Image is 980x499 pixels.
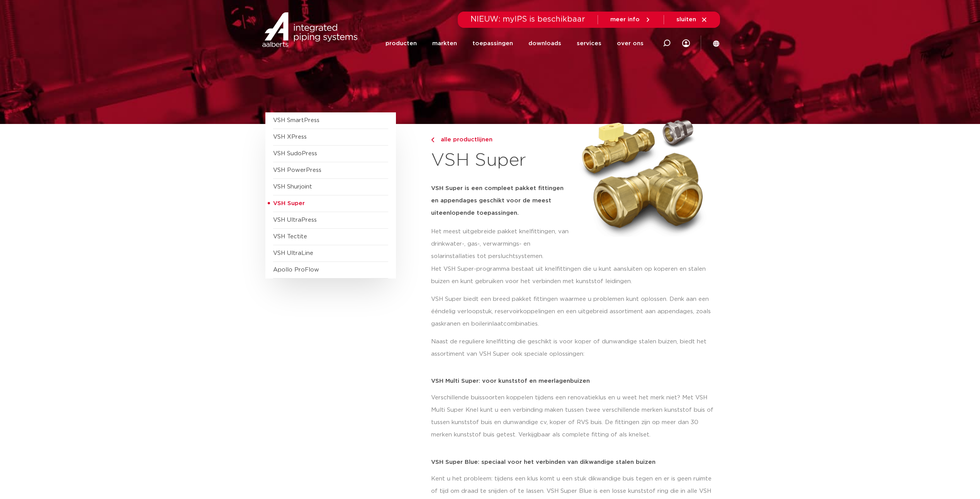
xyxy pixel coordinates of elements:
[273,234,307,239] a: VSH Tectite
[431,226,571,263] p: Het meest uitgebreide pakket knelfittingen, van drinkwater-, gas-, verwarmings- en solarinstallat...
[273,250,313,256] a: VSH UltraLine
[676,16,708,23] a: sluiten
[470,15,585,23] span: NIEUW: myIPS is beschikbaar
[682,35,690,52] div: my IPS
[431,392,715,441] p: Verschillende buissoorten koppelen tijdens een renovatieklus en u weet het merk niet? Met VSH Mul...
[273,217,317,223] a: VSH UltraPress
[273,117,319,123] a: VSH SmartPress
[431,263,715,288] p: Het VSH Super-programma bestaat uit knelfittingen die u kunt aansluiten op koperen en stalen buiz...
[432,29,457,58] a: markten
[273,134,307,140] a: VSH XPress
[273,200,305,206] span: VSH Super
[386,29,417,58] a: producten
[431,135,571,144] a: alle productlijnen
[617,29,644,58] a: over ons
[676,17,696,22] span: sluiten
[472,29,513,58] a: toepassingen
[431,293,715,330] p: VSH Super biedt een breed pakket fittingen waarmee u problemen kunt oplossen. Denk aan een ééndel...
[431,148,571,173] h1: VSH Super
[431,336,715,360] p: Naast de reguliere knelfitting die geschikt is voor koper of dunwandige stalen buizen, biedt het ...
[528,29,561,58] a: downloads
[577,29,601,58] a: services
[431,137,434,143] img: chevron-right.svg
[436,137,493,143] span: alle productlijnen
[431,182,571,219] h5: VSH Super is een compleet pakket fittingen en appendages geschikt voor de meest uiteenlopende toe...
[431,378,715,384] p: VSH Multi Super: voor kunststof en meerlagenbuizen
[386,29,644,58] nav: Menu
[273,167,321,173] a: VSH PowerPress
[431,459,715,465] p: VSH Super Blue: speciaal voor het verbinden van dikwandige stalen buizen
[610,16,651,23] a: meer info
[273,151,317,156] a: VSH SudoPress
[273,267,319,273] a: Apollo ProFlow
[610,17,640,22] span: meer info
[273,184,312,190] a: VSH Shurjoint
